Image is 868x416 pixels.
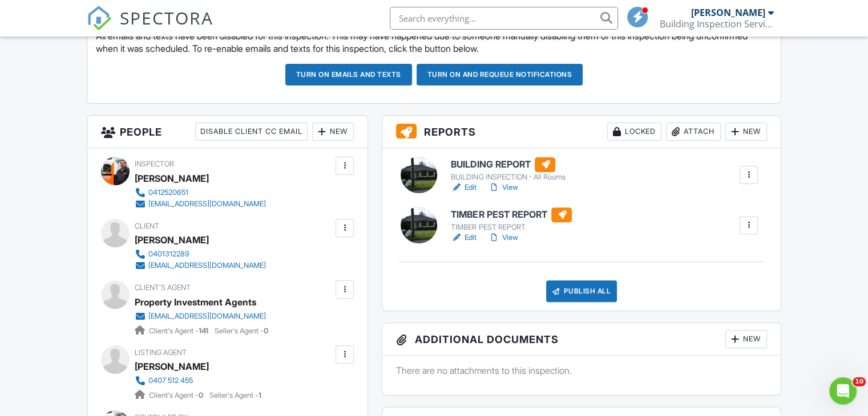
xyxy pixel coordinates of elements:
[451,207,572,233] a: TIMBER PEST REPORT TIMBER PEST REPORT
[87,6,112,31] img: The Best Home Inspection Software - Spectora
[135,375,252,386] a: 0407 512 455
[451,173,565,182] div: BUILDING INSPECTION - All Rooms
[488,232,518,243] a: View
[264,327,268,335] strong: 0
[853,377,866,386] span: 10
[390,7,618,30] input: Search everything...
[660,18,774,30] div: Building Inspection Services
[148,376,193,385] div: 0407 512 455
[488,182,518,193] a: View
[135,260,266,271] a: [EMAIL_ADDRESS][DOMAIN_NAME]
[417,64,583,85] button: Turn on and Requeue Notifications
[135,293,256,311] div: Property Investment Agents
[451,157,565,172] h6: BUILDING REPORT
[135,170,209,187] div: [PERSON_NAME]
[451,182,477,193] a: Edit
[149,327,210,335] span: Client's Agent -
[135,160,174,168] span: Inspector
[148,250,189,259] div: 0401312289
[451,232,477,243] a: Edit
[396,364,767,377] p: There are no attachments to this inspection.
[120,6,213,30] span: SPECTORA
[451,223,572,232] div: TIMBER PEST REPORT
[546,280,617,302] div: Publish All
[285,64,412,85] button: Turn on emails and texts
[148,188,188,197] div: 0412520651
[87,15,213,39] a: SPECTORA
[691,7,765,18] div: [PERSON_NAME]
[209,391,261,399] span: Seller's Agent -
[135,358,209,375] div: [PERSON_NAME]
[135,222,159,230] span: Client
[135,248,266,260] a: 0401312289
[135,231,209,248] div: [PERSON_NAME]
[215,327,268,335] span: Seller's Agent -
[135,283,191,292] span: Client's Agent
[725,123,767,141] div: New
[451,157,565,182] a: BUILDING REPORT BUILDING INSPECTION - All Rooms
[199,391,203,399] strong: 0
[149,391,205,399] span: Client's Agent -
[135,198,266,210] a: [EMAIL_ADDRESS][DOMAIN_NAME]
[135,187,266,198] a: 0412520651
[607,123,661,141] div: Locked
[135,311,266,322] a: [EMAIL_ADDRESS][DOMAIN_NAME]
[382,116,781,148] h3: Reports
[195,123,308,141] div: Disable Client CC Email
[148,261,266,270] div: [EMAIL_ADDRESS][DOMAIN_NAME]
[259,391,261,399] strong: 1
[666,123,721,141] div: Attach
[829,377,857,405] iframe: Intercom live chat
[312,123,354,141] div: New
[87,116,368,148] h3: People
[148,199,266,209] div: [EMAIL_ADDRESS][DOMAIN_NAME]
[382,323,781,356] h3: Additional Documents
[96,30,772,55] p: All emails and texts have been disabled for this inspection. This may have happened due to someon...
[148,312,266,321] div: [EMAIL_ADDRESS][DOMAIN_NAME]
[199,327,208,335] strong: 141
[451,207,572,222] h6: TIMBER PEST REPORT
[725,330,767,348] div: New
[135,348,187,357] span: Listing Agent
